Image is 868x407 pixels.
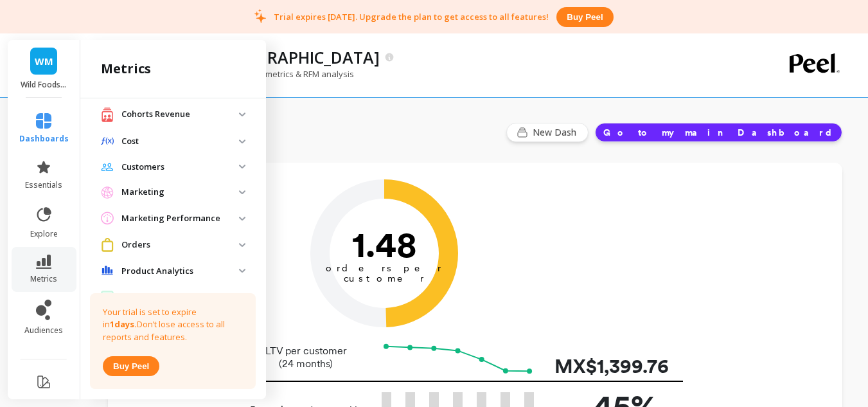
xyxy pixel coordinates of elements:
p: Your trial is set to expire in Don’t lose access to all reports and features. [103,306,243,344]
p: Product Analytics [121,265,239,278]
button: Buy peel [556,7,613,27]
img: navigation item icon [101,163,114,171]
span: WM [35,54,53,69]
img: down caret icon [239,243,245,247]
p: Customers [121,161,239,174]
p: LTV per customer (24 months) [246,345,366,370]
img: navigation item icon [101,238,114,251]
p: Trial expires [DATE]. Upgrade the plan to get access to all features! [274,11,549,23]
span: audiences [24,325,63,336]
p: Profit [121,291,239,303]
text: 1.48 [351,223,416,266]
span: explore [30,229,58,239]
p: MX$1,399.76 [554,352,657,381]
span: metrics [30,274,57,284]
p: Wild Foods Mexico [21,80,67,90]
button: New Dash [506,123,589,142]
img: down caret icon [239,165,245,168]
button: Go to my main Dashboard [595,123,842,142]
strong: 1 days. [110,318,137,330]
img: down caret icon [239,217,245,221]
img: navigation item icon [101,107,114,123]
img: down caret icon [239,190,245,194]
img: down caret icon [239,269,245,273]
img: navigation item icon [101,137,114,145]
p: Orders [121,239,239,251]
h2: metrics [101,60,151,78]
tspan: customer [343,273,425,284]
img: down caret icon [239,140,245,143]
img: navigation item icon [101,290,114,303]
span: New Dash [533,126,580,139]
img: navigation item icon [101,212,114,225]
p: Marketing [121,186,239,199]
img: navigation item icon [101,186,114,199]
img: down caret icon [239,113,245,116]
p: Cost [121,135,239,148]
p: Cohorts Revenue [121,108,239,121]
span: essentials [25,180,62,190]
img: navigation item icon [101,266,114,276]
tspan: orders per [326,262,443,274]
span: dashboards [19,134,69,144]
button: Buy peel [103,356,159,376]
p: Marketing Performance [121,212,239,225]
